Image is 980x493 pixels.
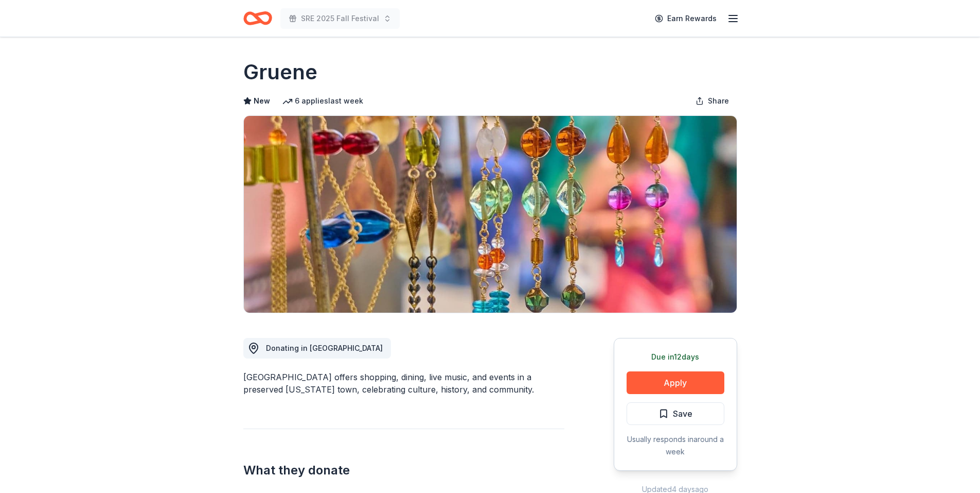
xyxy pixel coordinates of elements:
img: Image for Gruene [244,116,737,313]
h2: What they donate [243,462,564,479]
button: SRE 2025 Fall Festival [280,8,400,29]
a: Earn Rewards [649,9,723,28]
button: Share [687,91,737,111]
div: Due in 12 days [627,351,724,363]
a: Home [243,6,272,30]
span: SRE 2025 Fall Festival [301,12,379,25]
div: Usually responds in around a week [627,433,724,458]
span: Save [673,407,692,420]
span: Share [708,95,729,107]
button: Save [627,402,724,425]
button: Apply [627,371,724,394]
span: New [254,95,270,107]
h1: Gruene [243,58,317,87]
div: [GEOGRAPHIC_DATA] offers shopping, dining, live music, and events in a preserved [US_STATE] town,... [243,371,564,396]
div: 6 applies last week [282,95,363,107]
span: Donating in [GEOGRAPHIC_DATA] [266,344,383,352]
